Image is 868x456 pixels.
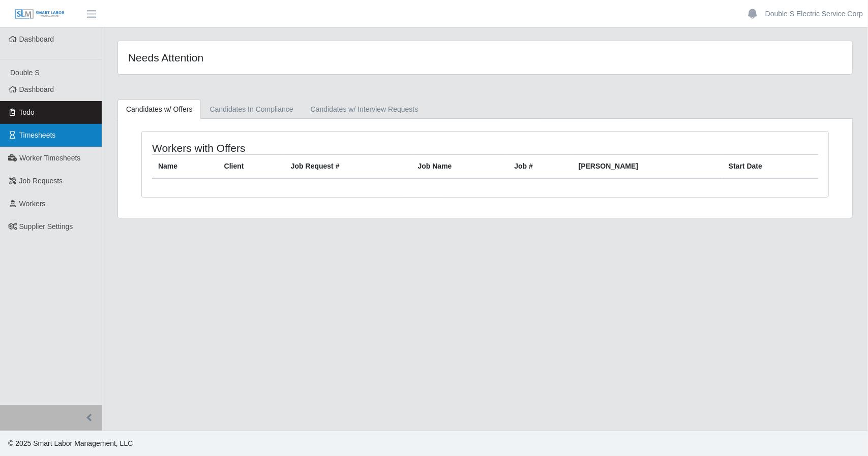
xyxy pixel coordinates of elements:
[201,100,302,119] a: Candidates In Compliance
[19,35,54,43] span: Dashboard
[302,100,427,119] a: Candidates w/ Interview Requests
[19,200,46,208] span: Workers
[218,155,285,179] th: Client
[19,154,80,162] span: Worker Timesheets
[19,131,56,139] span: Timesheets
[152,142,421,154] h4: Workers with Offers
[8,439,133,447] span: © 2025 Smart Labor Management, LLC
[19,108,35,116] span: Todo
[128,51,417,64] h4: Needs Attention
[765,9,863,19] a: Double S Electric Service Corp
[19,222,73,231] span: Supplier Settings
[152,155,218,179] th: Name
[19,85,54,93] span: Dashboard
[508,155,572,179] th: Job #
[723,155,818,179] th: Start Date
[573,155,723,179] th: [PERSON_NAME]
[14,9,65,20] img: SLM Logo
[285,155,412,179] th: Job Request #
[412,155,508,179] th: Job Name
[19,177,63,185] span: Job Requests
[10,69,40,77] span: Double S
[117,100,201,119] a: Candidates w/ Offers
